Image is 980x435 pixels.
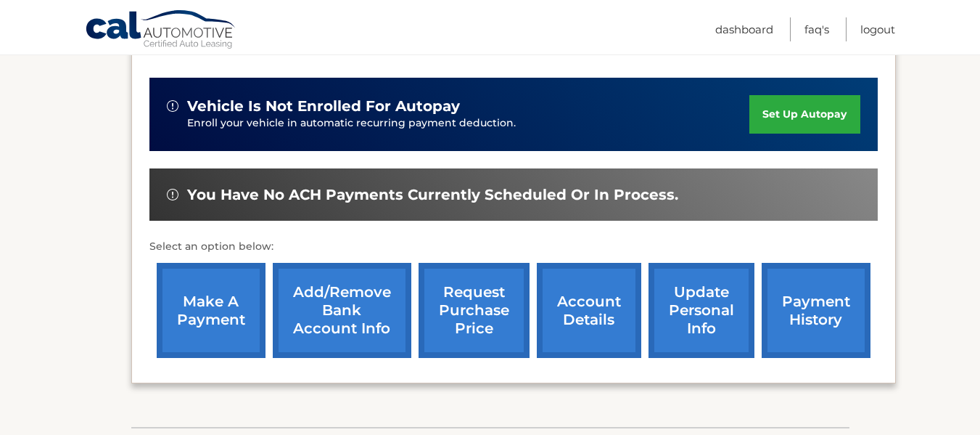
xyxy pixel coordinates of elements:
a: Add/Remove bank account info [273,263,411,358]
a: Dashboard [715,17,773,41]
p: Enroll your vehicle in automatic recurring payment deduction. [187,115,750,131]
a: update personal info [648,263,754,358]
span: You have no ACH payments currently scheduled or in process. [187,186,678,204]
a: payment history [762,263,870,358]
a: request purchase price [419,263,530,358]
span: vehicle is not enrolled for autopay [187,97,460,115]
a: account details [537,263,641,358]
a: FAQ's [804,17,829,41]
a: set up autopay [749,95,860,134]
p: Select an option below: [149,238,878,256]
a: Logout [860,17,895,41]
img: alert-white.svg [167,189,178,200]
a: make a payment [157,263,265,358]
img: alert-white.svg [167,100,178,112]
a: Cal Automotive [85,9,237,52]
